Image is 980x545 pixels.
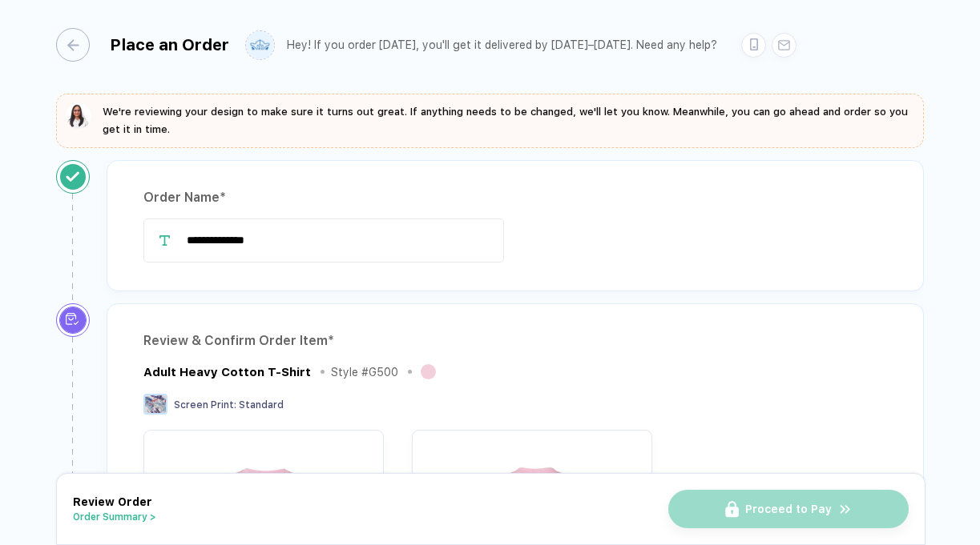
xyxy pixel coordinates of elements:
[103,106,908,135] span: We're reviewing your design to make sure it turns out great. If anything needs to be changed, we'...
[73,495,152,508] span: Review Order
[174,399,236,411] span: Screen Print :
[143,328,887,354] div: Review & Confirm Order Item
[143,365,311,379] div: Adult Heavy Cotton T-Shirt
[143,394,167,415] img: Screen Print
[246,31,274,59] img: user profile
[239,399,284,411] span: Standard
[331,366,398,379] div: Style # G500
[66,103,914,138] button: We're reviewing your design to make sure it turns out great. If anything needs to be changed, we'...
[143,185,887,210] div: Order Name
[66,103,91,129] img: sophie
[110,35,229,54] div: Place an Order
[73,511,156,523] button: Order Summary >
[287,38,717,52] div: Hey! If you order [DATE], you'll get it delivered by [DATE]–[DATE]. Need any help?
